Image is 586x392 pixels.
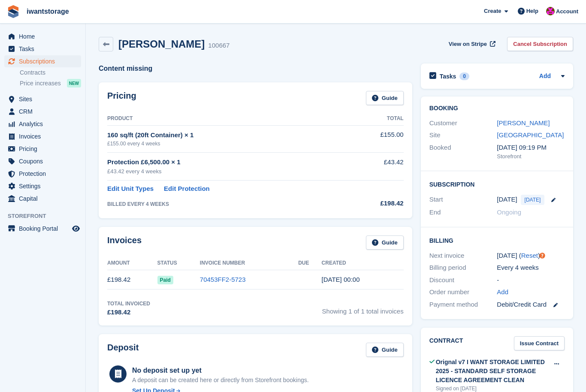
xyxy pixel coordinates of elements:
[107,343,139,357] h2: Deposit
[7,5,20,18] img: stora-icon-8386f47178a22dfd0bd8f6a31ec36ba5ce8667c1dd55bd0f319d3a0aa187defe.svg
[107,130,349,140] div: 160 sq/ft (20ft Container) × 1
[322,300,404,317] span: Showing 1 of 1 total invoices
[497,251,565,261] div: [DATE] ( )
[349,199,404,208] div: £198.42
[366,343,404,357] a: Guide
[132,365,309,376] div: No deposit set up yet
[107,157,349,167] div: Protection £6,500.00 × 1
[4,223,81,235] a: menu
[164,184,210,194] a: Edit Protection
[521,252,538,259] a: Reset
[497,287,508,297] a: Add
[4,118,81,130] a: menu
[19,30,70,42] span: Home
[429,275,497,285] div: Discount
[118,38,205,50] h2: [PERSON_NAME]
[497,275,565,285] div: -
[99,65,152,72] strong: Content missing
[497,195,517,205] time: 2025-08-10 23:00:00 UTC
[4,55,81,67] a: menu
[429,180,565,188] h2: Subscription
[19,168,70,180] span: Protection
[429,105,565,112] h2: Booking
[19,118,70,130] span: Analytics
[19,93,70,105] span: Sites
[107,200,349,208] div: BILLED EVERY 4 WEEKS
[107,300,150,308] div: Total Invoiced
[107,167,349,176] div: £43.42 every 4 weeks
[107,235,142,250] h2: Invoices
[67,79,81,87] div: NEW
[449,40,487,48] span: View on Stripe
[19,180,70,192] span: Settings
[349,125,404,152] td: £155.00
[19,193,70,205] span: Capital
[19,130,70,142] span: Invoices
[429,336,463,350] h2: Contract
[4,193,81,205] a: menu
[521,195,545,205] span: [DATE]
[107,112,349,126] th: Product
[429,118,497,128] div: Customer
[8,212,85,220] span: Storefront
[19,155,70,167] span: Coupons
[429,287,497,297] div: Order number
[71,223,81,234] a: Preview store
[429,208,497,217] div: End
[507,37,573,51] a: Cancel Subscription
[20,78,81,88] a: Price increases NEW
[497,263,565,273] div: Every 4 weeks
[322,276,360,283] time: 2025-08-10 23:00:14 UTC
[107,184,154,194] a: Edit Unit Types
[429,300,497,310] div: Payment method
[429,130,497,140] div: Site
[459,72,469,80] div: 0
[497,208,521,216] span: Ongoing
[556,7,578,16] span: Account
[4,106,81,118] a: menu
[4,130,81,142] a: menu
[4,180,81,192] a: menu
[484,7,501,15] span: Create
[497,300,565,310] div: Debit/Credit Card
[107,270,157,289] td: £198.42
[19,223,70,235] span: Booking Portal
[200,256,298,270] th: Invoice Number
[429,236,565,244] h2: Billing
[440,72,456,80] h2: Tasks
[20,79,61,87] span: Price increases
[4,155,81,167] a: menu
[132,376,309,385] p: A deposit can be created here or directly from Storefront bookings.
[497,131,564,139] a: [GEOGRAPHIC_DATA]
[497,152,565,161] div: Storefront
[19,106,70,118] span: CRM
[429,195,497,205] div: Start
[157,256,200,270] th: Status
[429,263,497,273] div: Billing period
[298,256,321,270] th: Due
[436,358,549,385] div: Orignal v7 I WANT STORAGE LIMITED 2025 - STANDARD SELF STORAGE LICENCE AGREEMENT CLEAN
[349,153,404,181] td: £43.42
[497,143,565,153] div: [DATE] 09:19 PM
[23,4,72,18] a: iwantstorage
[322,256,404,270] th: Created
[538,252,546,259] div: Tooltip anchor
[107,91,136,105] h2: Pricing
[4,168,81,180] a: menu
[514,336,565,350] a: Issue Contract
[157,276,173,284] span: Paid
[366,91,404,105] a: Guide
[526,7,538,15] span: Help
[429,143,497,161] div: Booked
[208,41,230,51] div: 100667
[4,30,81,42] a: menu
[366,235,404,250] a: Guide
[546,7,555,15] img: Jonathan
[200,276,246,283] a: 70453FF2-5723
[107,256,157,270] th: Amount
[19,43,70,55] span: Tasks
[349,112,404,126] th: Total
[19,143,70,155] span: Pricing
[4,143,81,155] a: menu
[107,308,150,317] div: £198.42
